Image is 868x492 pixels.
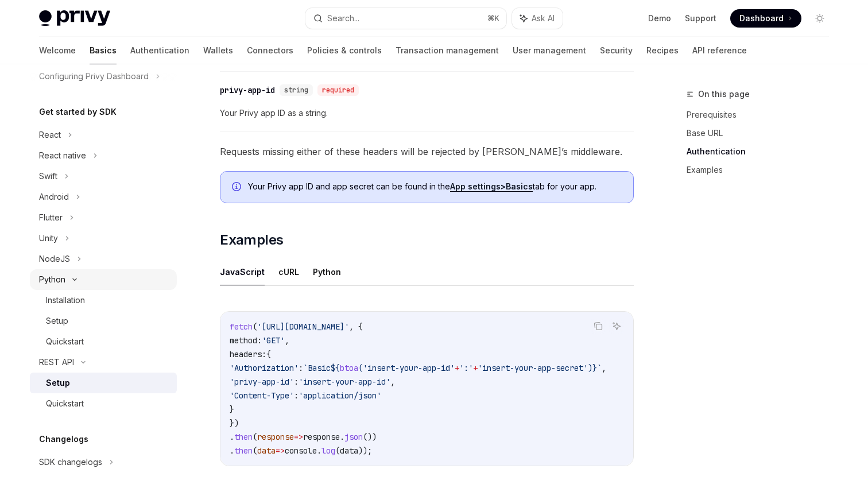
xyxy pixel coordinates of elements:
a: Demo [648,13,671,24]
span: )); [358,445,372,456]
button: Ask AI [512,8,563,29]
a: Welcome [39,37,76,64]
a: Recipes [646,37,679,64]
a: Wallets [203,37,233,64]
span: Dashboard [739,13,784,24]
a: API reference [692,37,747,64]
span: 'insert-your-app-id' [363,363,455,373]
button: Search...⌘K [305,8,506,29]
span: 'Authorization' [230,363,299,373]
a: Quickstart [30,331,177,352]
span: string [284,86,308,95]
span: console [285,445,317,456]
span: Your Privy app ID as a string. [220,106,634,120]
span: ( [335,445,340,456]
span: + [455,363,459,373]
a: Prerequisites [687,106,838,124]
div: Swift [39,169,57,183]
span: } [230,404,234,414]
div: React native [39,149,86,162]
span: ()) [363,432,377,442]
span: log [321,445,335,456]
span: '[URL][DOMAIN_NAME]' [257,321,349,332]
span: Your Privy app ID and app secret can be found in the tab for your app. [248,181,622,192]
span: . [340,432,344,442]
span: json [344,432,363,442]
span: ` [597,363,602,373]
span: . [230,445,234,456]
span: 'insert-your-app-secret' [478,363,588,373]
div: Unity [39,231,58,245]
div: SDK changelogs [39,455,102,469]
span: 'privy-app-id' [230,377,294,387]
span: }) [230,418,239,428]
span: 'application/json' [299,390,381,401]
span: => [276,445,285,456]
div: Python [39,273,65,286]
span: ':' [459,363,473,373]
a: Base URL [687,124,838,142]
a: Setup [30,373,177,393]
span: , { [349,321,363,332]
span: data [340,445,358,456]
div: privy-app-id [220,84,275,96]
span: } [592,363,597,373]
button: cURL [278,258,299,285]
span: ⌘ K [487,14,499,23]
a: Basics [90,37,117,64]
span: : [294,377,299,387]
div: Quickstart [46,397,84,410]
span: , [285,335,289,346]
span: fetch [230,321,253,332]
button: Ask AI [609,319,624,334]
div: Flutter [39,211,63,224]
div: Quickstart [46,335,84,348]
span: 'insert-your-app-id' [299,377,390,387]
div: required [317,84,359,96]
span: response [303,432,340,442]
span: response [257,432,294,442]
div: NodeJS [39,252,70,266]
div: Search... [327,11,359,25]
span: + [473,363,478,373]
span: btoa [340,363,358,373]
a: Security [600,37,633,64]
div: React [39,128,61,142]
span: data [257,445,276,456]
a: App settings>Basics [450,181,533,192]
a: Authentication [687,142,838,161]
span: . [317,445,321,456]
span: 'Content-Type' [230,390,294,401]
a: User management [513,37,586,64]
button: Python [313,258,341,285]
a: Quickstart [30,393,177,414]
span: ) [588,363,592,373]
a: Transaction management [396,37,499,64]
h5: Changelogs [39,432,88,446]
span: , [602,363,606,373]
span: `Basic [303,363,331,373]
span: ( [253,321,257,332]
button: Toggle dark mode [811,9,829,28]
span: Ask AI [532,13,555,24]
a: Authentication [130,37,189,64]
strong: App settings [450,181,501,191]
a: Connectors [247,37,293,64]
span: : [294,390,299,401]
div: Installation [46,293,85,307]
span: On this page [698,87,750,101]
button: JavaScript [220,258,265,285]
span: method: [230,335,262,346]
div: Setup [46,314,68,328]
a: Policies & controls [307,37,382,64]
h5: Get started by SDK [39,105,117,119]
span: : [299,363,303,373]
span: then [234,445,253,456]
strong: Basics [506,181,533,191]
a: Setup [30,311,177,331]
span: Requests missing either of these headers will be rejected by [PERSON_NAME]’s middleware. [220,144,634,160]
span: . [230,432,234,442]
img: light logo [39,10,110,26]
span: ( [253,445,257,456]
a: Installation [30,290,177,311]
